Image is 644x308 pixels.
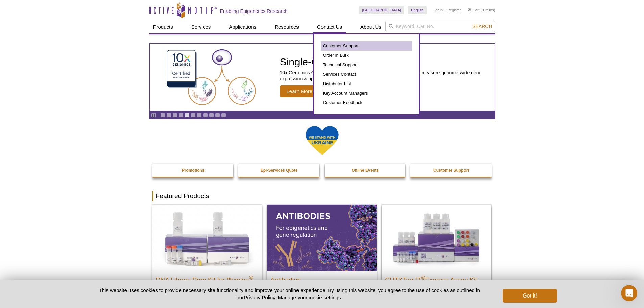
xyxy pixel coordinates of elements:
[410,164,492,177] a: Customer Support
[160,113,165,118] a: Go to slide 1
[321,79,412,89] a: Distributor List
[433,8,443,13] a: Login
[182,168,205,173] strong: Promotions
[321,89,412,98] a: Key Account Managers
[321,51,412,60] a: Order in Bulk
[270,273,373,283] h2: Antibodies
[382,205,491,307] a: CUT&Tag-IT® Express Assay Kit CUT&Tag-IT®Express Assay Kit Less variable and higher-throughput ge...
[447,8,461,13] a: Register
[203,113,208,118] a: Go to slide 8
[408,6,427,14] a: English
[152,191,492,201] h2: Featured Products
[152,205,262,271] img: DNA Library Prep Kit for Illumina
[150,44,495,111] a: Single-Cell Multiome Service Single-Cell Multiome Service 10x Genomics Certified Service Provider...
[385,273,488,283] h2: CUT&Tag-IT Express Assay Kit
[221,113,226,118] a: Go to slide 11
[151,113,156,118] a: Toggle autoplay
[356,21,385,33] a: About Us
[280,57,491,67] h2: Single-Cell Multiome Service
[359,6,405,14] a: [GEOGRAPHIC_DATA]
[267,205,377,271] img: All Antibodies
[321,41,412,51] a: Customer Support
[149,21,177,33] a: Products
[468,6,495,14] li: (0 items)
[321,60,412,70] a: Technical Support
[321,70,412,79] a: Services Contact
[209,113,214,118] a: Go to slide 9
[421,275,425,280] sup: ®
[249,275,253,280] sup: ®
[307,294,341,300] button: cookie settings
[187,21,215,33] a: Services
[382,205,491,271] img: CUT&Tag-IT® Express Assay Kit
[280,85,319,97] span: Learn More
[238,164,320,177] a: Epi-Services Quote
[185,113,190,118] a: Go to slide 5
[503,289,557,303] button: Got it!
[621,285,637,301] iframe: Intercom live chat
[178,113,184,118] a: Go to slide 4
[313,21,346,33] a: Contact Us
[270,21,303,33] a: Resources
[267,205,377,307] a: All Antibodies Antibodies Application-tested antibodies for ChIP, CUT&Tag, and CUT&RUN.
[215,113,220,118] a: Go to slide 10
[220,8,288,14] h2: Enabling Epigenetics Research
[385,21,495,32] input: Keyword, Cat. No.
[433,168,469,173] strong: Customer Support
[161,46,262,108] img: Single-Cell Multiome Service
[166,113,171,118] a: Go to slide 2
[225,21,260,33] a: Applications
[280,70,491,82] p: 10x Genomics Certified Service Provider of Single-Cell Multiome to measure genome-wide gene expre...
[470,23,494,29] button: Search
[191,113,196,118] a: Go to slide 6
[352,168,379,173] strong: Online Events
[244,294,275,300] a: Privacy Policy
[150,44,495,111] article: Single-Cell Multiome Service
[468,8,471,11] img: Your Cart
[172,113,177,118] a: Go to slide 3
[197,113,202,118] a: Go to slide 7
[472,24,492,29] span: Search
[305,125,339,156] img: We Stand With Ukraine
[261,168,298,173] strong: Epi-Services Quote
[321,98,412,108] a: Customer Feedback
[445,6,446,14] li: |
[468,8,480,13] a: Cart
[325,164,406,177] a: Online Events
[152,164,234,177] a: Promotions
[156,273,259,283] h2: DNA Library Prep Kit for Illumina
[87,287,492,301] p: This website uses cookies to provide necessary site functionality and improve your online experie...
